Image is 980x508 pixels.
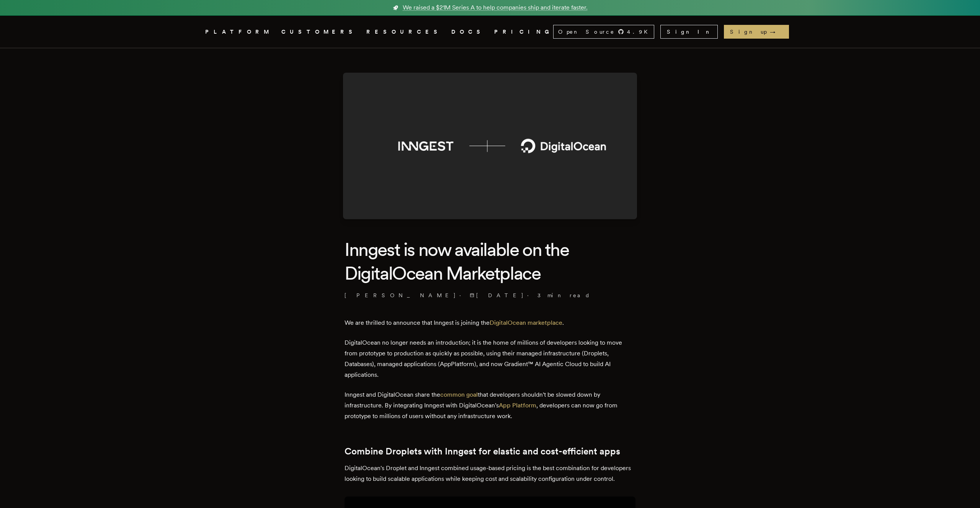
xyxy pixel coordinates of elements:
p: We are thrilled to announce that Inngest is joining the . [345,317,635,328]
span: → [770,28,783,36]
button: RESOURCES [366,27,442,37]
a: PRICING [494,27,553,37]
span: [DATE] [470,291,524,299]
nav: Global [184,16,796,48]
button: PLATFORM [205,27,272,37]
a: CUSTOMERS [281,27,357,37]
a: DigitalOcean marketplace [490,319,562,326]
img: Featured image for Inngest is now available on the DigitalOcean Marketplace blog post [343,73,637,219]
a: Sign In [660,25,718,39]
h1: Inngest is now available on the DigitalOcean Marketplace [345,238,635,285]
a: Sign up [724,25,789,39]
a: DOCS [451,27,485,37]
a: common goal [440,391,478,398]
a: [PERSON_NAME] [345,291,456,299]
span: We raised a $21M Series A to help companies ship and iterate faster. [403,3,588,12]
p: DigitalOcean's Droplet and Inngest combined usage-based pricing is the best combination for devel... [345,463,635,484]
p: DigitalOcean no longer needs an introduction; it is the home of millions of developers looking to... [345,337,635,380]
h2: Combine Droplets with Inngest for elastic and cost-efficient apps [345,446,635,457]
p: · · [345,291,635,299]
span: Open Source [558,28,615,36]
span: 4.9 K [627,28,652,36]
a: App Platform [499,402,536,409]
p: Inngest and DigitalOcean share the that developers shouldn't be slowed down by infrastructure. By... [345,389,635,422]
span: 3 min read [537,291,590,299]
